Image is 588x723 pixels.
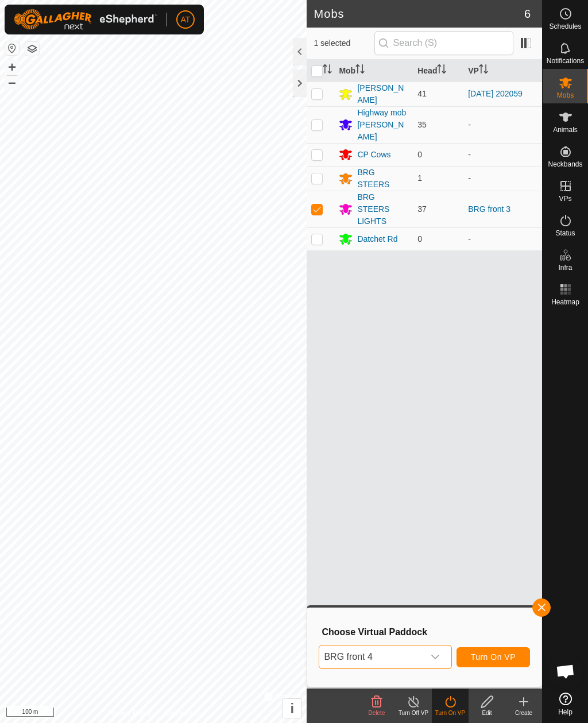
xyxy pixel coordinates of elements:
[548,654,583,689] div: Open chat
[334,60,413,82] th: Mob
[559,195,571,202] span: VPs
[558,264,572,271] span: Infra
[357,82,408,106] div: [PERSON_NAME]
[417,173,422,183] span: 1
[319,645,423,668] span: BRG front 4
[557,92,574,99] span: Mobs
[543,688,588,720] a: Help
[469,709,505,717] div: Edit
[322,627,530,637] h3: Choose Virtual Paddock
[463,166,542,191] td: -
[291,701,295,716] span: i
[181,14,191,26] span: AT
[558,709,572,716] span: Help
[553,126,578,133] span: Animals
[314,37,374,49] span: 1 selected
[283,699,301,718] button: i
[5,75,19,89] button: –
[457,647,530,667] button: Turn On VP
[468,204,510,214] a: BRG front 3
[437,66,446,75] p-sorticon: Activate to sort
[547,57,584,64] span: Notifications
[463,106,542,143] td: -
[463,227,542,250] td: -
[432,709,469,717] div: Turn On VP
[424,645,447,668] div: dropdown trigger
[417,234,422,243] span: 0
[357,191,408,227] div: BRG STEERS LIGHTS
[369,710,385,716] span: Delete
[374,31,513,55] input: Search (S)
[25,42,39,56] button: Map Layers
[417,120,427,129] span: 35
[468,89,523,98] a: [DATE] 202059
[417,89,427,98] span: 41
[471,652,516,662] span: Turn On VP
[357,149,390,161] div: CP Cows
[323,66,332,75] p-sorticon: Activate to sort
[314,7,524,21] h2: Mobs
[357,107,408,143] div: Highway mob [PERSON_NAME]
[14,9,157,30] img: Gallagher Logo
[357,233,397,245] div: Datchet Rd
[548,161,582,168] span: Neckbands
[108,708,151,718] a: Privacy Policy
[549,23,581,30] span: Schedules
[505,709,542,717] div: Create
[165,708,199,718] a: Contact Us
[5,60,19,74] button: +
[417,204,427,214] span: 37
[555,230,575,237] span: Status
[551,299,579,306] span: Heatmap
[524,5,531,22] span: 6
[355,66,365,75] p-sorticon: Activate to sort
[463,60,542,82] th: VP
[395,709,432,717] div: Turn Off VP
[5,41,19,55] button: Reset Map
[413,60,463,82] th: Head
[479,66,488,75] p-sorticon: Activate to sort
[463,143,542,166] td: -
[357,167,408,191] div: BRG STEERS
[417,150,422,159] span: 0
